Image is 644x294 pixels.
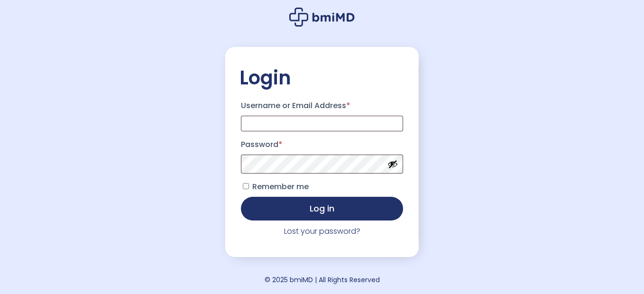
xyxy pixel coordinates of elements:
[239,66,405,90] h2: Login
[241,137,404,152] label: Password
[241,98,404,113] label: Username or Email Address
[387,159,398,169] button: Show password
[284,226,360,237] a: Lost your password?
[243,183,249,189] input: Remember me
[252,181,309,192] span: Remember me
[265,273,380,286] div: © 2025 bmiMD | All Rights Reserved
[241,197,404,220] button: Log in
